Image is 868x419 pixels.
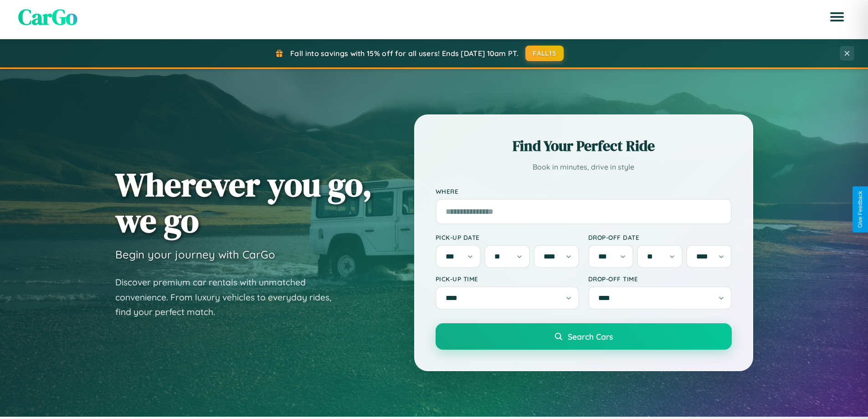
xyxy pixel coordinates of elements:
[436,233,579,241] label: Pick-up Date
[115,248,275,261] h3: Begin your journey with CarGo
[525,46,564,61] button: FALL15
[568,331,613,341] span: Search Cars
[115,275,343,320] p: Discover premium car rentals with unmatched convenience. From luxury vehicles to everyday rides, ...
[290,49,519,58] span: Fall into savings with 15% off for all users! Ends [DATE] 10am PT.
[588,275,732,283] label: Drop-off Time
[857,191,863,228] div: Give Feedback
[436,187,732,195] label: Where
[588,233,732,241] label: Drop-off Date
[436,136,732,156] h2: Find Your Perfect Ride
[436,323,732,350] button: Search Cars
[115,166,372,238] h1: Wherever you go, we go
[436,160,732,174] p: Book in minutes, drive in style
[436,275,579,283] label: Pick-up Time
[18,2,77,32] span: CarGo
[824,4,850,30] button: Open menu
